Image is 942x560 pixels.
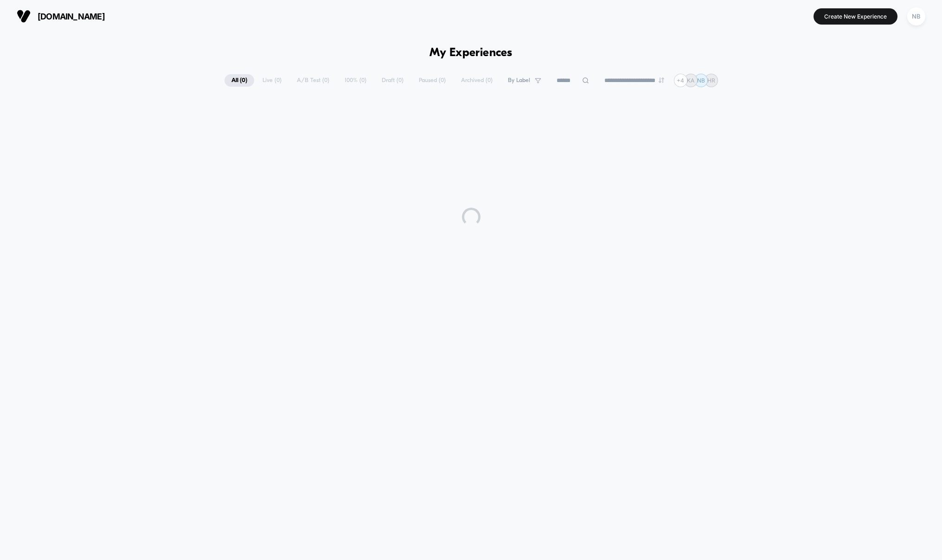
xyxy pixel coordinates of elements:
div: + 4 [674,74,687,87]
span: All ( 0 ) [224,74,254,87]
h1: My Experiences [429,46,513,60]
img: end [659,77,664,83]
span: [DOMAIN_NAME] [38,12,105,21]
p: NB [697,77,705,84]
button: Create New Experience [814,8,897,25]
img: Visually logo [17,9,31,23]
div: NB [907,7,925,25]
p: KA [687,77,694,84]
button: [DOMAIN_NAME] [14,9,108,24]
p: HR [707,77,715,84]
button: NB [904,7,928,26]
span: By Label [508,77,530,84]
